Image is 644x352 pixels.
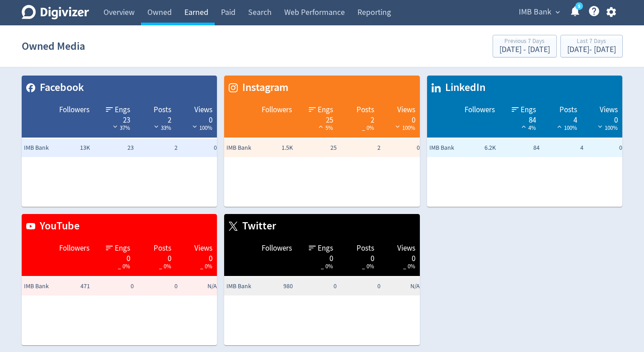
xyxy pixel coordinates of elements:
span: 100% [393,124,415,132]
td: 13K [49,139,93,157]
span: IMB Bank [226,143,263,152]
div: 0 [586,115,618,122]
td: 0 [586,139,630,157]
span: 100% [596,124,618,132]
text: 5 [578,3,580,10]
button: Last 7 Days[DATE]- [DATE] [560,35,623,57]
td: 0 [92,277,136,295]
img: positive-performance-white.svg [316,123,325,130]
div: 0 [99,253,131,261]
div: 4 [545,115,577,122]
td: 4 [542,139,586,157]
span: YouTube [35,219,80,234]
span: IMB Bank [24,282,60,291]
td: N/A [180,277,224,295]
td: 23 [92,139,136,157]
td: 0 [136,277,180,295]
div: [DATE] - [DATE] [567,46,616,54]
span: 37% [111,124,130,132]
span: Posts [559,105,577,115]
div: 0 [301,253,333,261]
span: Followers [262,243,292,254]
div: 0 [139,253,171,261]
span: Engs [115,243,130,254]
span: expand_more [554,8,562,16]
img: positive-performance-white.svg [519,123,528,130]
span: 5% [316,124,333,132]
span: LinkedIn [441,80,485,95]
img: positive-performance-white.svg [555,123,564,130]
span: 33% [152,124,171,132]
div: Last 7 Days [567,38,616,46]
span: IMB Bank [519,5,551,19]
span: _ 0% [403,262,415,270]
span: _ 0% [321,262,333,270]
td: 84 [498,139,542,157]
span: 100% [190,124,212,132]
span: Followers [59,243,89,254]
span: Engs [318,105,333,115]
span: Followers [465,105,495,115]
table: customized table [427,76,623,207]
span: Views [600,105,618,115]
span: Twitter [238,219,276,234]
div: Previous 7 Days [499,38,550,46]
td: 0 [339,277,383,295]
img: negative-performance-white.svg [111,123,120,130]
td: 2 [339,139,383,157]
img: negative-performance-white.svg [152,123,161,130]
span: _ 0% [159,262,171,270]
div: [DATE] - [DATE] [499,46,550,54]
div: 84 [504,115,536,122]
span: Views [194,105,212,115]
span: Followers [59,105,89,115]
span: Views [397,105,415,115]
button: IMB Bank [516,5,562,19]
span: Posts [357,105,374,115]
span: Engs [318,243,333,254]
div: 0 [383,253,415,261]
div: 0 [383,115,415,122]
td: 2 [136,139,180,157]
span: Posts [357,243,374,254]
h1: Owned Media [22,32,85,61]
img: negative-performance-white.svg [190,123,199,130]
table: customized table [224,76,420,207]
span: Followers [262,105,292,115]
span: 100% [555,124,577,132]
td: 0 [295,277,339,295]
td: 25 [295,139,339,157]
a: 5 [575,2,583,10]
td: 980 [251,277,295,295]
table: customized table [224,214,420,345]
span: Instagram [238,80,288,95]
span: Facebook [35,80,84,95]
div: 23 [99,115,131,122]
td: 1.5K [251,139,295,157]
div: 2 [139,115,171,122]
span: Posts [154,105,171,115]
div: 0 [180,115,212,122]
span: Engs [115,105,130,115]
td: N/A [383,277,427,295]
span: _ 0% [200,262,212,270]
span: Views [194,243,212,254]
td: 0 [180,139,224,157]
div: 2 [342,115,374,122]
img: negative-performance-white.svg [596,123,605,130]
td: 0 [383,139,427,157]
table: customized table [22,214,217,345]
td: 6.2K [454,139,498,157]
div: 25 [301,115,333,122]
span: _ 0% [118,262,130,270]
span: IMB Bank [226,282,263,291]
button: Previous 7 Days[DATE] - [DATE] [493,35,557,57]
div: 0 [342,253,374,261]
span: _ 0% [362,124,374,132]
td: 471 [49,277,93,295]
div: 0 [180,253,212,261]
span: Engs [521,105,536,115]
img: negative-performance-white.svg [393,123,402,130]
span: 4% [519,124,536,132]
span: _ 0% [362,262,374,270]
